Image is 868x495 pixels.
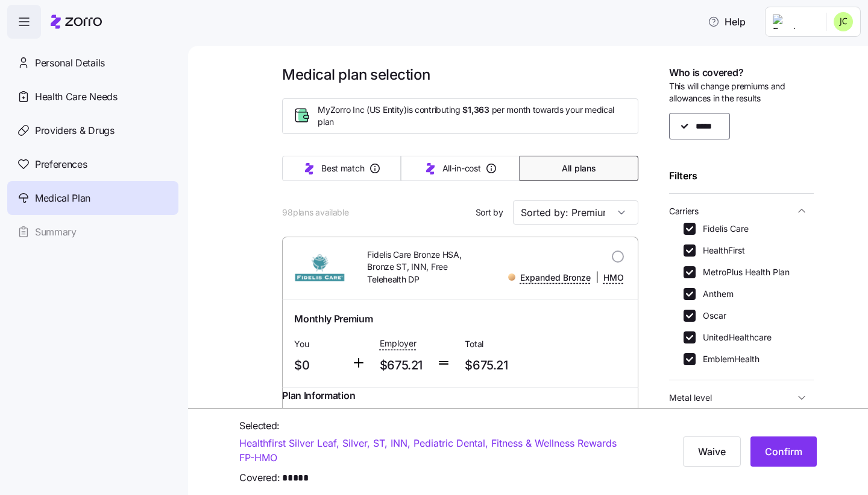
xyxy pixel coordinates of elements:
[603,272,624,284] span: HMO
[765,444,802,459] span: Confirm
[380,337,417,350] span: Employer
[239,436,621,466] a: Healthfirst Silver Leaf, Silver, ST, INN, Pediatric Dental, Fitness & Wellness Rewards FP-HMO
[442,162,481,174] span: All-in-cost
[294,338,341,350] span: You
[683,436,741,467] button: Waive
[696,223,749,235] label: Fidelis Care
[318,104,627,129] span: MyZorro Inc (US Entity) is contributing per month towards your medical plan
[669,80,814,105] span: This will change premiums and allowances in the results
[282,206,348,219] span: 98 plans available
[696,266,790,278] label: MetroPlus Health Plan
[750,436,817,467] button: Confirm
[773,14,816,29] img: Employer logo
[7,46,178,80] a: Personal Details
[292,253,348,282] img: Fidelis Care
[669,199,814,223] button: Carriers
[35,89,118,104] span: Health Care Needs
[7,147,178,181] a: Preferences
[696,353,759,365] label: EmblemHealth
[508,270,624,285] div: |
[476,206,503,219] span: Sort by
[520,272,591,284] span: Expanded Bronze
[698,10,755,34] button: Help
[294,356,341,375] span: $0
[321,162,364,174] span: Best match
[7,215,178,249] a: Summary
[294,311,373,327] span: Monthly Premium
[513,200,638,225] input: Order by dropdown
[282,65,638,84] h1: Medical plan selection
[35,191,90,206] span: Medical Plan
[696,244,745,257] label: HealthFirst
[696,331,772,343] label: UnitedHealthcare
[669,65,743,80] span: Who is covered?
[7,113,178,147] a: Providers & Drugs
[696,288,734,300] label: Anthem
[35,56,105,71] span: Personal Details
[669,392,712,404] span: Metal level
[367,249,483,286] span: Fidelis Care Bronze HSA, Bronze ST, INN, Free Telehealth DP
[239,470,280,485] span: Covered:
[465,338,541,350] span: Total
[7,80,178,113] a: Health Care Needs
[669,385,814,410] button: Metal level
[669,223,814,375] div: Carriers
[282,388,355,403] span: Plan Information
[462,104,489,116] span: $1,363
[239,418,280,433] span: Selected:
[669,205,699,217] span: Carriers
[696,310,726,322] label: Oscar
[380,356,427,375] span: $675.21
[708,14,746,29] span: Help
[562,162,596,174] span: All plans
[698,444,726,459] span: Waive
[834,12,853,31] img: 88208aa1bb67df0da1fd80abb5299cb9
[35,157,87,172] span: Preferences
[465,356,541,375] span: $675.21
[35,123,115,138] span: Providers & Drugs
[7,181,178,215] a: Medical Plan
[669,168,814,184] div: Filters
